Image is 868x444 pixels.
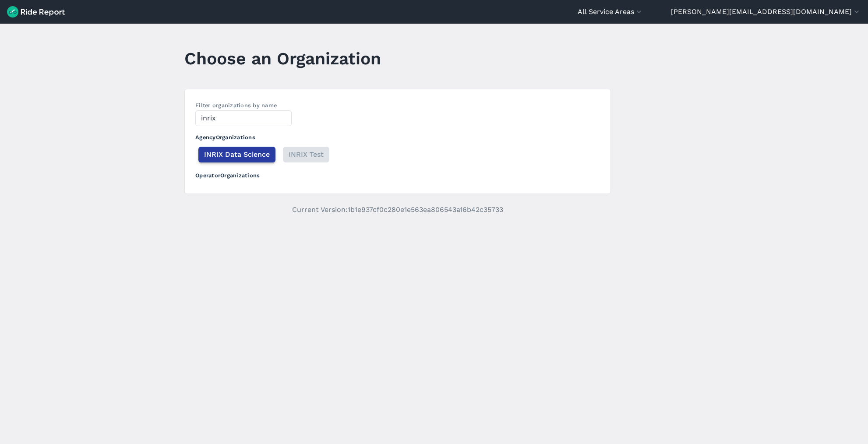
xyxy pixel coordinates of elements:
[198,147,275,162] button: INRIX Data Science
[184,46,381,70] h1: Choose an Organization
[7,6,65,18] img: Ride Report
[195,164,600,183] h3: Operator Organizations
[195,102,277,109] label: Filter organizations by name
[184,204,611,215] p: Current Version: 1b1e937cf0c280e1e563ea806543a16b42c35733
[671,7,861,17] button: [PERSON_NAME][EMAIL_ADDRESS][DOMAIN_NAME]
[195,110,292,126] input: Filter by name
[283,147,329,162] button: INRIX Test
[578,7,643,17] button: All Service Areas
[289,149,324,160] span: INRIX Test
[204,149,270,160] span: INRIX Data Science
[195,126,600,145] h3: Agency Organizations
